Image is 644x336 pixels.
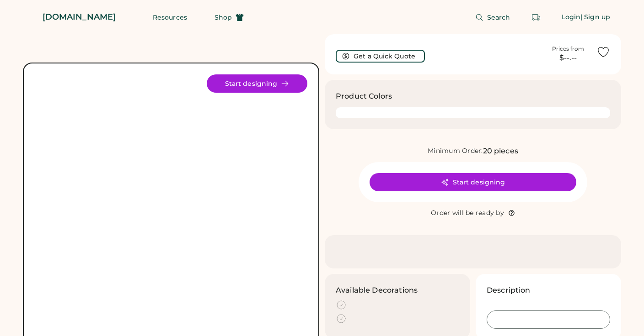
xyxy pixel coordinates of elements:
div: | Sign up [580,13,610,22]
div: $--.-- [545,52,591,63]
button: Get a Quick Quote [336,50,425,63]
button: Search [464,8,521,26]
img: Rendered Logo - Screens [23,9,39,25]
button: Start designing [207,74,307,93]
div: [DOMAIN_NAME] [43,11,116,23]
button: Resources [142,8,198,26]
h3: Product Colors [336,91,392,102]
button: Retrieve an order [527,8,545,26]
div: Order will be ready by [431,209,504,218]
h3: Available Decorations [336,285,418,296]
button: Shop [204,8,255,26]
span: Shop [215,14,232,21]
div: Prices from [552,45,584,52]
div: Minimum Order: [428,147,483,156]
div: 20 pieces [483,146,518,157]
h3: Description [487,285,531,296]
div: Login [562,13,581,22]
button: Start designing [370,173,576,191]
span: Search [487,14,510,21]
